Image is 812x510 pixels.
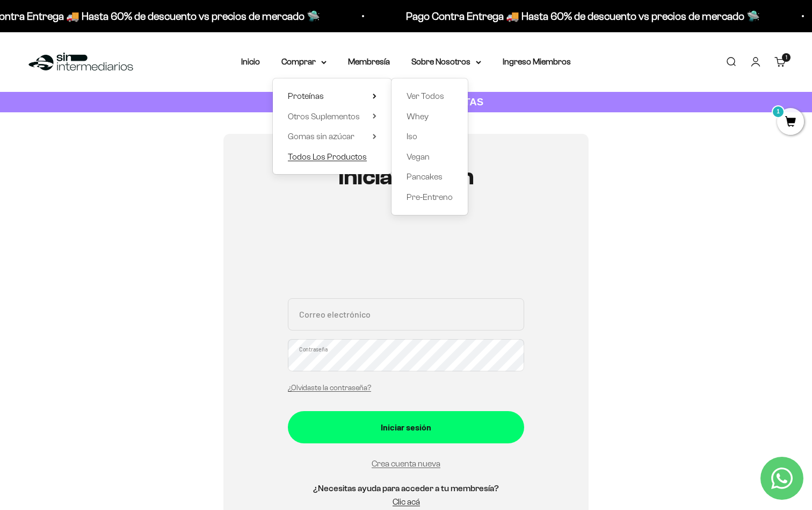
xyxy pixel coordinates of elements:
[288,89,376,103] summary: Proteínas
[786,55,787,60] span: 1
[772,105,785,118] mark: 1
[288,482,524,495] h5: ¿Necesitas ayuda para acceder a tu membresía?
[503,57,571,66] a: Ingreso Miembros
[288,130,376,143] summary: Gomas sin azúcar
[288,152,367,161] span: Todos Los Productos
[393,497,420,506] a: Clic acá
[288,112,360,121] span: Otros Suplementos
[348,57,390,66] a: Membresía
[407,132,417,141] span: Iso
[288,384,371,392] a: ¿Olvidaste la contraseña?
[407,172,443,181] span: Pancakes
[404,8,758,25] p: Pago Contra Entrega 🚚 Hasta 60% de descuento vs precios de mercado 🛸
[288,132,354,141] span: Gomas sin azúcar
[309,420,503,434] div: Iniciar sesión
[777,117,804,128] a: 1
[407,112,429,121] span: Whey
[281,55,327,69] summary: Comprar
[407,89,453,103] a: Ver Todos
[288,411,524,443] button: Iniciar sesión
[407,170,453,184] a: Pancakes
[288,221,524,285] iframe: Social Login Buttons
[288,110,376,124] summary: Otros Suplementos
[407,152,430,161] span: Vegan
[407,91,444,100] span: Ver Todos
[407,110,453,124] a: Whey
[407,150,453,164] a: Vegan
[288,91,324,100] span: Proteínas
[407,190,453,204] a: Pre-Entreno
[241,57,260,66] a: Inicio
[407,130,453,143] a: Iso
[411,55,481,69] summary: Sobre Nosotros
[372,459,440,468] a: Crea cuenta nueva
[407,192,453,202] span: Pre-Entreno
[288,150,376,164] a: Todos Los Productos
[288,164,524,190] h1: Iniciar sesión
